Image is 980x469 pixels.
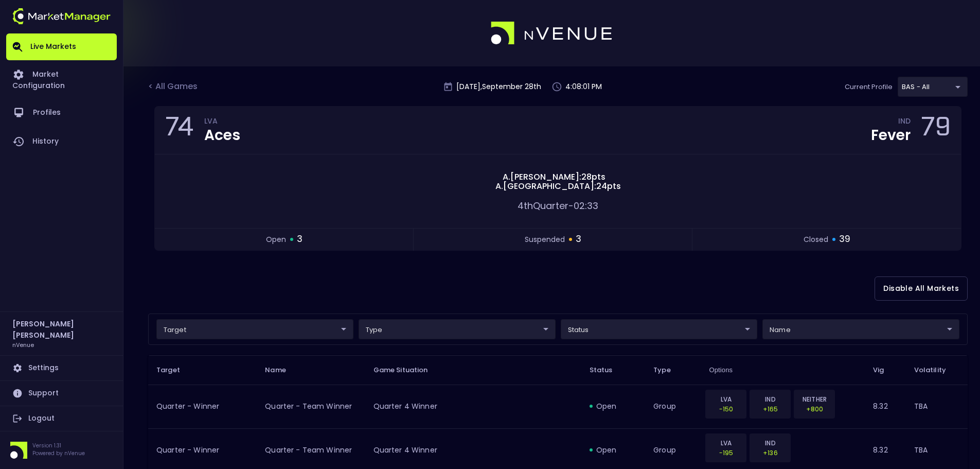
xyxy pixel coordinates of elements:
td: Quarter - Team Winner [257,385,365,428]
div: IND [898,118,911,127]
div: 74 [165,115,194,146]
p: +136 [756,448,784,458]
span: A . [GEOGRAPHIC_DATA] : 24 pts [492,182,624,191]
td: group [645,385,701,428]
a: Profiles [6,98,117,127]
div: Version 1.31Powered by nVenue [6,442,117,459]
span: Volatility [914,366,959,375]
th: Options [701,355,865,385]
td: Quarter 4 Winner [365,385,581,428]
span: A . [PERSON_NAME] : 28 pts [500,172,609,182]
span: 3 [576,233,581,246]
p: -195 [712,448,740,458]
div: < All Games [148,80,200,94]
span: Game Situation [373,366,441,375]
div: target [561,319,758,339]
span: 3 [297,233,302,246]
a: History [6,127,117,156]
div: open [590,445,637,455]
p: IND [756,394,784,404]
span: Name [265,366,299,375]
span: 39 [839,233,850,246]
p: 4:08:01 PM [565,81,602,92]
img: logo [12,8,111,24]
div: Fever [871,128,911,143]
span: Status [590,366,626,375]
a: Market Configuration [6,60,117,98]
span: Type [653,366,684,375]
button: Disable All Markets [875,276,968,301]
span: Vig [873,366,897,375]
a: Logout [6,406,117,431]
p: Version 1.31 [32,442,85,449]
span: 02:33 [574,199,598,212]
p: LVA [712,394,740,404]
td: Quarter - Winner [148,385,257,428]
span: closed [804,234,828,245]
span: Target [156,366,193,375]
p: Powered by nVenue [32,449,85,457]
div: 79 [921,115,951,146]
div: target [359,319,556,339]
td: 8.32 [865,385,905,428]
span: suspended [525,234,565,245]
span: 4th Quarter [518,199,568,212]
h2: [PERSON_NAME] [PERSON_NAME] [12,318,111,341]
img: logo [491,22,613,45]
p: [DATE] , September 28 th [456,81,541,92]
a: Live Markets [6,33,117,60]
p: IND [756,438,784,448]
p: Current Profile [845,82,893,92]
div: Aces [204,128,240,143]
p: LVA [712,438,740,448]
p: +165 [756,404,784,414]
a: Support [6,381,117,406]
div: open [590,401,637,411]
p: -150 [712,404,740,414]
div: target [156,319,353,339]
div: target [762,319,959,339]
span: open [266,234,286,245]
td: TBA [906,385,968,428]
p: +800 [800,404,828,414]
p: NEITHER [800,394,828,404]
div: target [898,77,968,97]
div: LVA [204,118,240,127]
span: - [568,199,574,212]
a: Settings [6,356,117,380]
h3: nVenue [12,341,34,349]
